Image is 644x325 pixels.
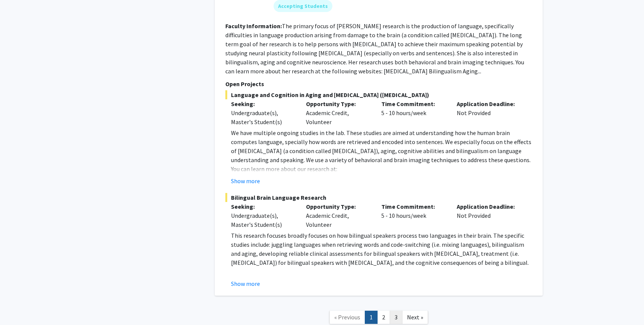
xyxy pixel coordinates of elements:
div: Not Provided [451,202,526,229]
p: This research focuses broadly focuses on how bilingual speakers process two languages in their br... [231,231,532,267]
button: Show more [231,279,260,288]
a: 2 [377,311,390,324]
p: Time Commitment: [381,202,445,211]
p: Application Deadline: [457,202,521,211]
fg-read-more: The primary focus of [PERSON_NAME] research is the production of language, specifically difficult... [225,22,524,75]
span: Bilingual Brain Language Research [225,193,532,202]
div: Academic Credit, Volunteer [300,202,376,229]
p: Opportunity Type: [306,99,370,108]
p: Seeking: [231,202,295,211]
div: Not Provided [451,99,526,126]
iframe: Chat [6,291,32,319]
button: Show more [231,176,260,185]
span: « Previous [334,313,360,321]
a: 3 [390,311,402,324]
p: We have multiple ongoing studies in the lab. These studies are aimed at understanding how the hum... [231,128,532,164]
div: 5 - 10 hours/week [376,202,451,229]
div: 5 - 10 hours/week [376,99,451,126]
div: Undergraduate(s), Master's Student(s) [231,108,295,126]
a: Next [402,311,428,324]
p: Open Projects [225,79,532,88]
p: Time Commitment: [381,99,445,108]
a: Previous Page [329,311,365,324]
div: Undergraduate(s), Master's Student(s) [231,211,295,229]
p: Opportunity Type: [306,202,370,211]
span: Next » [407,313,423,321]
span: Language and Cognition in Aging and [MEDICAL_DATA] ([MEDICAL_DATA]) [225,90,532,99]
p: Application Deadline: [457,99,521,108]
p: You can learn more about our research at: [231,164,532,173]
a: 1 [365,311,378,324]
div: Academic Credit, Volunteer [300,99,376,126]
b: Faculty Information: [225,22,282,30]
p: Seeking: [231,99,295,108]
